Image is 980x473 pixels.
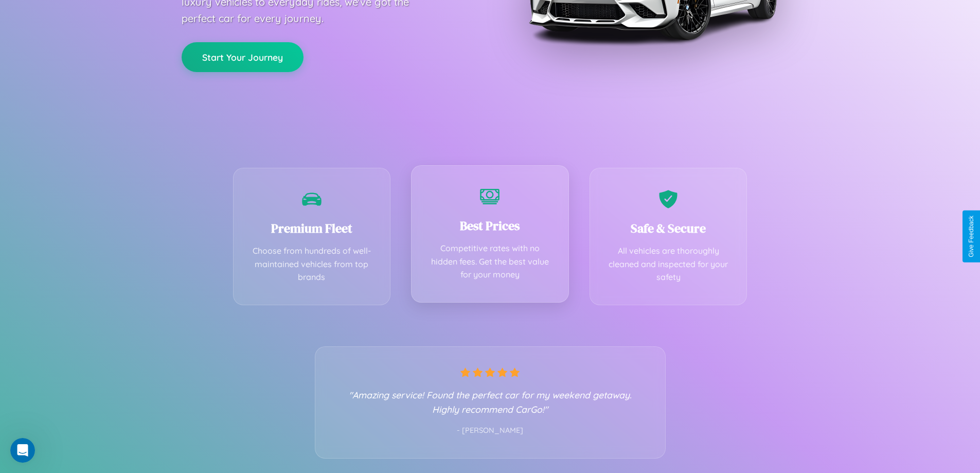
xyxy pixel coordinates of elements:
div: Give Feedback [968,216,975,257]
p: Choose from hundreds of well-maintained vehicles from top brands [249,244,375,284]
h3: Safe & Secure [605,220,732,237]
p: Competitive rates with no hidden fees. Get the best value for your money [427,242,553,282]
button: Start Your Journey [182,42,304,72]
p: "Amazing service! Found the perfect car for my weekend getaway. Highly recommend CarGo!" [336,388,645,416]
h3: Best Prices [427,217,553,234]
h3: Premium Fleet [249,220,375,237]
iframe: Intercom live chat [10,438,35,463]
p: - [PERSON_NAME] [336,424,645,437]
p: All vehicles are thoroughly cleaned and inspected for your safety [605,244,732,284]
